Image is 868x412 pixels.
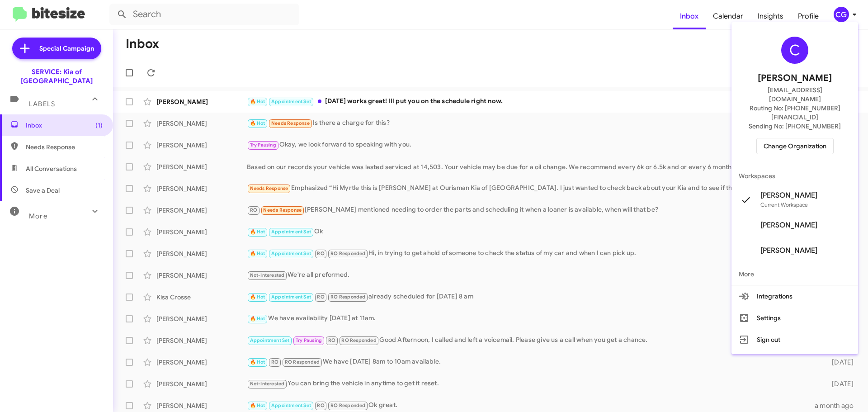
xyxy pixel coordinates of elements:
button: Sign out [731,329,858,350]
span: Routing No: [PHONE_NUMBER][FINANCIAL_ID] [742,104,847,122]
span: Sending No: [PHONE_NUMBER] [749,122,841,131]
span: [PERSON_NAME] [760,191,817,200]
span: [EMAIL_ADDRESS][DOMAIN_NAME] [742,85,847,104]
span: Current Workspace [760,201,808,208]
span: More [731,263,858,285]
button: Settings [731,307,858,329]
button: Integrations [731,285,858,307]
span: Workspaces [731,165,858,187]
span: [PERSON_NAME] [760,221,817,230]
span: [PERSON_NAME] [760,246,817,255]
div: C [781,37,808,64]
button: Change Organization [756,138,834,154]
span: Change Organization [764,138,826,154]
span: [PERSON_NAME] [758,71,832,85]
